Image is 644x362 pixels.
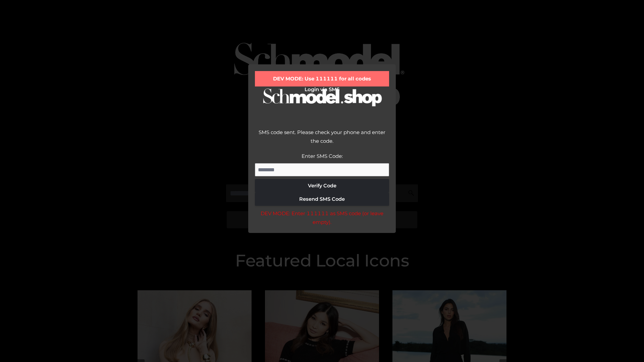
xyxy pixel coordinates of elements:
[255,179,389,192] button: Verify Code
[302,153,343,159] label: Enter SMS Code:
[255,128,389,152] div: SMS code sent. Please check your phone and enter the code.
[255,86,389,93] h2: Login via SMS
[255,209,389,226] div: DEV MODE: Enter 111111 as SMS code (or leave empty).
[255,192,389,206] button: Resend SMS Code
[255,71,389,86] div: DEV MODE: Use 111111 for all codes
